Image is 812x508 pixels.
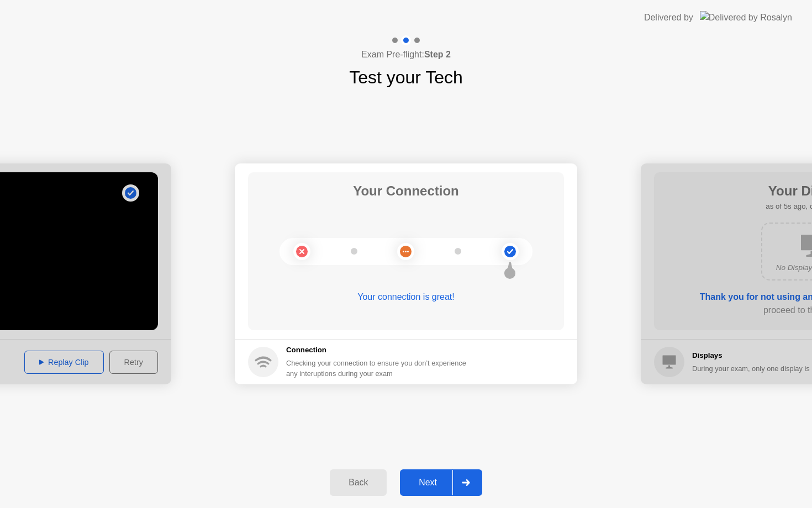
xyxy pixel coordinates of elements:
div: Checking your connection to ensure you don’t experience any interuptions during your exam [286,358,473,379]
div: Back [333,478,383,488]
button: Back [330,469,387,496]
div: Your connection is great! [248,290,564,304]
div: Next [403,478,452,488]
div: Delivered by [644,11,693,24]
h5: Connection [286,345,473,356]
button: Next [400,469,482,496]
h1: Test your Tech [349,64,463,91]
h4: Exam Pre-flight: [361,48,451,61]
b: Step 2 [424,50,451,59]
h1: Your Connection [353,181,459,201]
img: Delivered by Rosalyn [700,11,792,24]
